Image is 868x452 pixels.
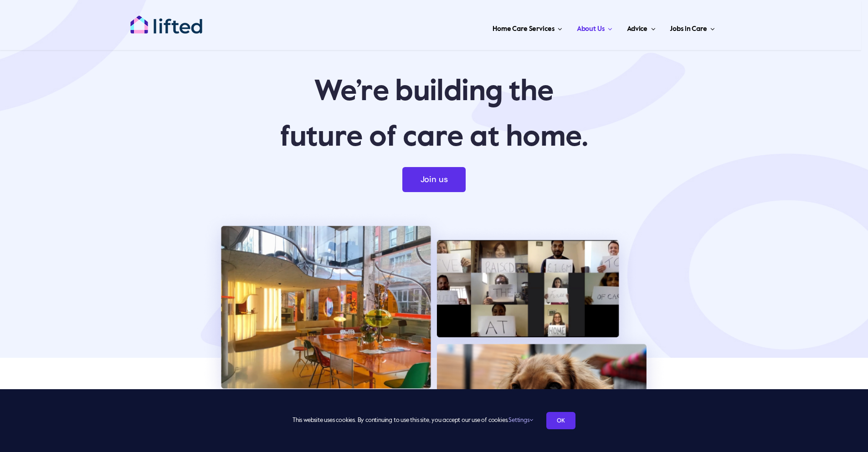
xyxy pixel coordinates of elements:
[232,14,718,41] nav: Main Menu
[293,413,533,428] span: This website uses cookies. By continuing to use this site, you accept our use of cookies.
[577,22,605,36] span: About Us
[130,15,203,24] a: lifted-logo
[508,417,533,423] a: Settings
[624,14,658,41] a: Advice
[667,14,718,41] a: Jobs in Care
[546,412,575,429] a: OK
[627,22,647,36] span: Advice
[493,22,554,36] span: Home Care Services
[133,74,734,110] p: We’re building the
[421,175,448,184] span: Join us
[133,119,734,156] p: future of care at home.
[670,22,707,36] span: Jobs in Care
[490,14,565,41] a: Home Care Services
[574,14,615,41] a: About Us
[402,167,466,192] a: Join us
